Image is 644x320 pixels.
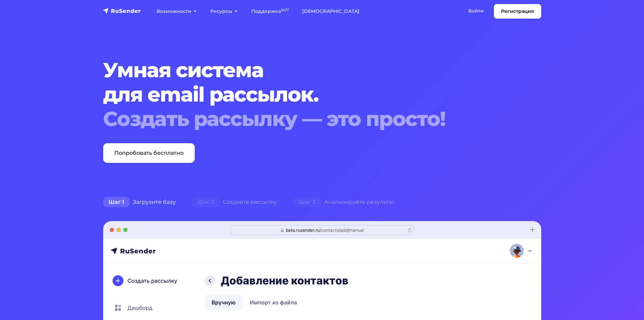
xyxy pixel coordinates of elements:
[293,197,321,208] span: Шаг 3
[285,195,403,209] div: Анализируйте результат
[103,143,195,163] a: Попробовать бесплатно
[184,195,285,209] div: Создайте рассылку
[103,7,141,14] img: RuSender
[150,4,204,18] a: Возможности
[281,8,289,12] sup: 24/7
[103,58,504,131] h1: Умная система для email рассылок.
[494,4,541,19] a: Регистрация
[95,195,184,209] div: Загрузите базу
[204,4,244,18] a: Ресурсы
[103,107,504,131] div: Создать рассылку — это просто!
[244,4,295,18] a: Поддержка24/7
[295,4,366,18] a: [DEMOGRAPHIC_DATA]
[103,197,129,208] span: Шаг 1
[461,4,491,18] a: Войти
[192,197,219,208] span: Шаг 2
